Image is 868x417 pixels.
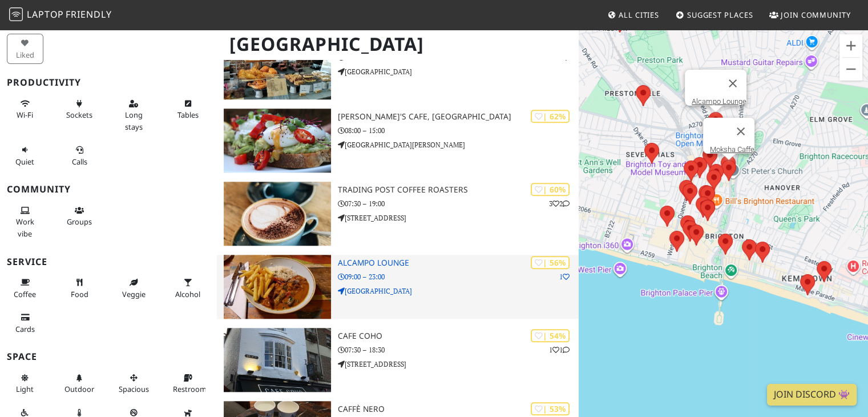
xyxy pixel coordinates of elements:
button: Calls [61,141,98,171]
img: Alcampo Lounge [224,255,330,319]
a: Joe's Cafe, Brighton | 62% [PERSON_NAME]'s Cafe, [GEOGRAPHIC_DATA] 08:00 – 15:00 [GEOGRAPHIC_DATA... [217,109,579,173]
p: 07:30 – 19:00 [338,198,579,209]
h3: Productivity [7,77,210,88]
button: Wi-Fi [7,94,43,125]
a: Join Community [765,5,855,25]
a: Trading Post Coffee Roasters | 60% 32 Trading Post Coffee Roasters 07:30 – 19:00 [STREET_ADDRESS] [217,182,579,246]
span: People working [16,216,34,238]
span: Quiet [15,157,34,167]
h3: Space [7,351,210,362]
button: Outdoor [61,368,98,399]
button: Close [727,118,754,145]
a: All Cities [603,5,664,25]
button: Quiet [7,141,43,171]
span: Long stays [125,110,143,131]
button: Food [61,273,98,303]
button: Groups [61,201,98,231]
div: | 54% [531,329,570,342]
h3: Service [7,256,210,267]
span: Alcohol [175,289,200,299]
span: Spacious [119,384,149,394]
p: [GEOGRAPHIC_DATA] [338,286,579,296]
p: 1 1 [549,344,570,355]
button: Long stays [115,94,152,136]
span: Outdoor area [64,384,94,394]
button: Sockets [61,94,98,125]
h3: Community [7,184,210,195]
span: Coffee [14,289,36,299]
img: LaptopFriendly [9,7,23,21]
button: Light [7,368,43,399]
span: Suggest Places [687,10,753,20]
button: Zoom out [839,58,862,81]
div: | 56% [531,256,570,269]
span: All Cities [619,10,659,20]
div: | 53% [531,402,570,415]
a: Suggest Places [671,5,758,25]
span: Power sockets [66,110,92,120]
div: | 62% [531,110,570,123]
a: Alcampo Lounge [692,97,746,106]
button: Cards [7,308,43,338]
button: Alcohol [169,273,206,303]
p: [GEOGRAPHIC_DATA][PERSON_NAME] [338,139,579,150]
span: Food [71,289,88,299]
button: Close [719,70,746,97]
p: 09:00 – 23:00 [338,271,579,282]
span: Natural light [16,384,34,394]
span: Work-friendly tables [177,110,199,120]
h3: Trading Post Coffee Roasters [338,185,579,195]
div: | 60% [531,183,570,196]
button: Zoom in [839,34,862,57]
a: Moksha Caffe [710,145,754,154]
h3: Alcampo Lounge [338,258,579,268]
img: Cafe Coho [224,328,330,392]
p: [STREET_ADDRESS] [338,212,579,223]
button: Restroom [169,368,206,399]
span: Group tables [67,216,92,227]
button: Tables [169,94,206,125]
p: 3 2 [549,198,570,209]
a: LaptopFriendly LaptopFriendly [9,5,112,25]
p: 08:00 – 15:00 [338,125,579,136]
span: Video/audio calls [72,157,87,167]
button: Work vibe [7,201,43,243]
h3: [PERSON_NAME]'s Cafe, [GEOGRAPHIC_DATA] [338,112,579,122]
span: Stable Wi-Fi [17,110,33,120]
span: Veggie [122,289,146,299]
span: Credit cards [15,324,35,334]
span: Friendly [66,8,111,21]
h1: [GEOGRAPHIC_DATA] [220,29,576,60]
p: 07:30 – 18:30 [338,344,579,355]
span: Restroom [173,384,207,394]
button: Spacious [115,368,152,399]
a: Cafe Coho | 54% 11 Cafe Coho 07:30 – 18:30 [STREET_ADDRESS] [217,328,579,392]
h3: Caffè Nero [338,404,579,414]
img: Trading Post Coffee Roasters [224,182,330,246]
a: Join Discord 👾 [767,384,857,406]
span: Join Community [781,10,851,20]
p: [STREET_ADDRESS] [338,359,579,370]
span: Laptop [27,8,64,21]
button: Coffee [7,273,43,303]
h3: Cafe Coho [338,331,579,341]
img: Joe's Cafe, Brighton [224,109,330,173]
a: Alcampo Lounge | 56% 1 Alcampo Lounge 09:00 – 23:00 [GEOGRAPHIC_DATA] [217,255,579,319]
p: 1 [559,271,570,282]
button: Veggie [115,273,152,303]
